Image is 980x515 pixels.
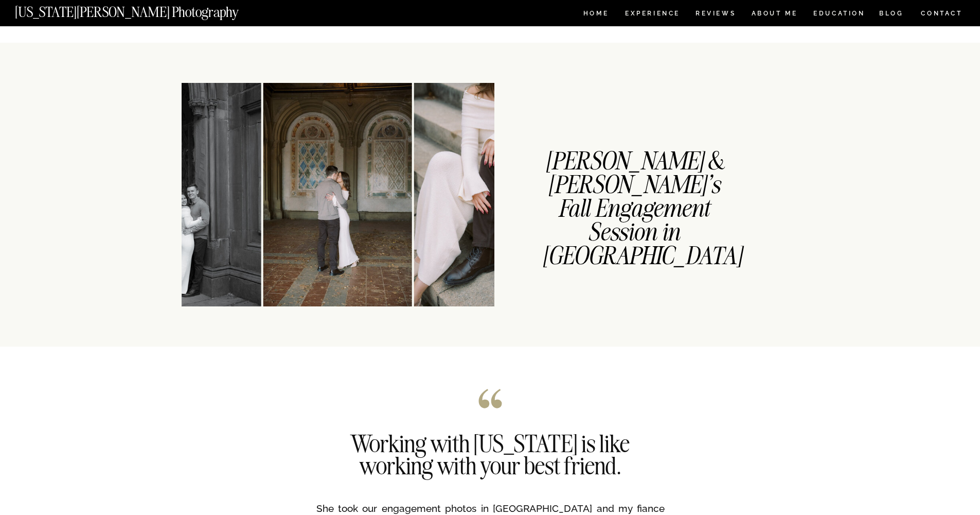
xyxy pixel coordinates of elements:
[15,5,273,14] a: [US_STATE][PERSON_NAME] Photography
[696,10,734,19] a: REVIEWS
[812,10,866,19] a: EDUCATION
[581,10,611,19] a: HOME
[751,10,798,19] a: ABOUT ME
[625,10,679,19] a: Experience
[920,8,963,19] a: CONTACT
[542,149,726,218] h1: [PERSON_NAME] & [PERSON_NAME]'s Fall Engagement Session in [GEOGRAPHIC_DATA]
[879,10,904,19] a: BLOG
